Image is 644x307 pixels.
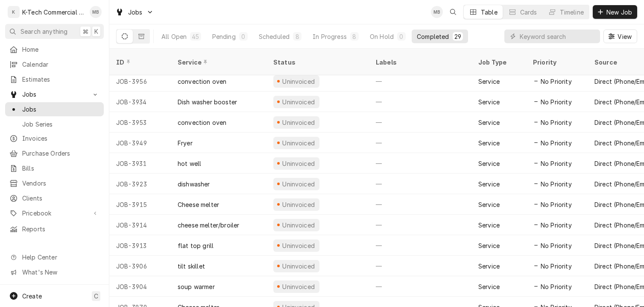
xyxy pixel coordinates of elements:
[369,215,471,235] div: —
[431,6,443,18] div: MB
[605,8,634,17] span: New Job
[192,32,199,41] div: 45
[5,176,104,190] a: Vendors
[90,6,102,18] div: Mehdi Bazidane's Avatar
[22,8,85,17] div: K-Tech Commercial Kitchen Repair & Maintenance
[22,45,100,54] span: Home
[109,92,171,112] div: JOB-3934
[22,90,87,99] span: Jobs
[313,32,347,41] div: In Progress
[22,224,100,233] span: Reports
[281,200,316,209] div: Uninvoiced
[128,8,143,17] span: Jobs
[22,179,100,188] span: Vendors
[94,27,98,36] span: K
[178,180,210,189] div: dishwasher
[541,180,572,189] span: No Priority
[109,71,171,92] div: JOB-3956
[5,42,104,56] a: Home
[178,139,193,148] div: Fryer
[281,221,316,230] div: Uninvoiced
[541,282,572,291] span: No Priority
[478,58,519,67] div: Job Type
[541,200,572,209] span: No Priority
[369,92,471,112] div: —
[178,262,205,271] div: tilt skillet
[90,6,102,18] div: MB
[370,32,394,41] div: On Hold
[178,282,215,291] div: soup warmer
[5,87,104,101] a: Go to Jobs
[478,139,500,148] div: Service
[5,206,104,220] a: Go to Pricebook
[281,118,316,127] div: Uninvoiced
[478,221,500,230] div: Service
[478,159,500,168] div: Service
[446,5,460,19] button: Open search
[533,58,579,67] div: Priority
[22,75,100,84] span: Estimates
[369,174,471,194] div: —
[541,139,572,148] span: No Priority
[478,200,500,209] div: Service
[273,58,360,67] div: Status
[541,159,572,168] span: No Priority
[112,5,157,19] a: Go to Jobs
[22,253,99,262] span: Help Center
[281,97,316,106] div: Uninvoiced
[369,71,471,92] div: —
[369,194,471,215] div: —
[22,120,100,129] span: Job Series
[281,180,316,189] div: Uninvoiced
[603,30,637,43] button: View
[478,97,500,106] div: Service
[5,222,104,236] a: Reports
[281,282,316,291] div: Uninvoiced
[478,118,500,127] div: Service
[593,5,637,19] button: New Job
[109,133,171,153] div: JOB-3949
[281,139,316,148] div: Uninvoiced
[109,194,171,215] div: JOB-3915
[376,58,465,67] div: Labels
[478,180,500,189] div: Service
[109,256,171,276] div: JOB-3906
[22,194,100,203] span: Clients
[541,262,572,271] span: No Priority
[5,102,104,116] a: Jobs
[5,24,104,39] button: Search anything⌘K
[281,159,316,168] div: Uninvoiced
[109,174,171,194] div: JOB-3923
[431,6,443,18] div: Mehdi Bazidane's Avatar
[109,235,171,256] div: JOB-3913
[295,32,300,41] div: 8
[161,32,187,41] div: All Open
[541,241,572,250] span: No Priority
[178,221,239,230] div: cheese melter/broiler
[369,133,471,153] div: —
[20,27,67,36] span: Search anything
[481,8,498,17] div: Table
[281,77,316,86] div: Uninvoiced
[478,282,500,291] div: Service
[5,117,104,131] a: Job Series
[369,112,471,133] div: —
[560,8,584,17] div: Timeline
[5,250,104,264] a: Go to Help Center
[109,215,171,235] div: JOB-3914
[478,241,500,250] div: Service
[22,60,100,69] span: Calendar
[109,276,171,297] div: JOB-3904
[241,32,246,41] div: 0
[454,32,461,41] div: 29
[352,32,357,41] div: 8
[5,161,104,175] a: Bills
[178,97,237,106] div: Dish washer booster
[520,30,596,43] input: Keyword search
[5,191,104,205] a: Clients
[178,118,226,127] div: convection oven
[109,112,171,133] div: JOB-3953
[281,262,316,271] div: Uninvoiced
[478,77,500,86] div: Service
[178,200,219,209] div: Cheese melter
